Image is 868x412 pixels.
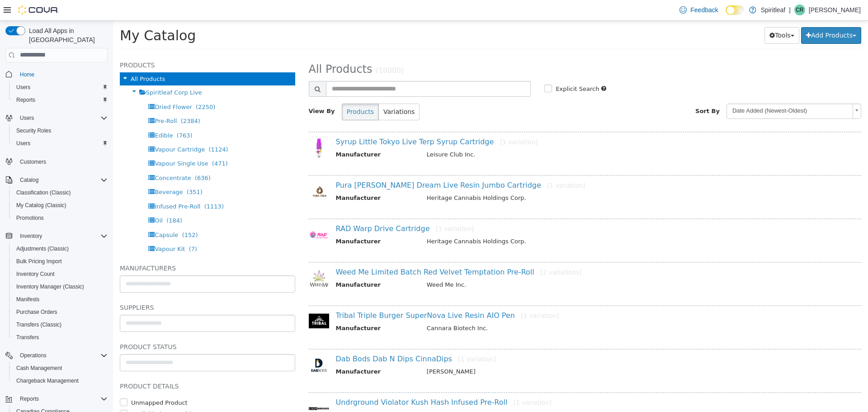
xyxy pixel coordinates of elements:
span: (7) [76,225,84,232]
a: Customers [16,156,50,167]
span: Feedback [690,5,718,14]
span: Reports [16,96,35,104]
button: Transfers [9,331,111,344]
span: Users [16,84,30,91]
span: My Catalog (Classic) [13,200,108,211]
button: Security Roles [9,124,111,137]
button: Catalog [16,175,42,185]
span: Adjustments (Classic) [13,243,108,254]
button: Users [16,113,38,123]
img: 150 [196,117,216,137]
span: Classification (Classic) [13,187,108,198]
span: Users [16,140,30,147]
button: Reports [2,393,111,405]
button: Operations [16,350,50,361]
small: [1 variation] [401,378,439,385]
span: Inventory [20,232,42,240]
a: Date Added (Newest-Oldest) [613,83,748,98]
a: Cash Management [13,363,66,374]
span: View By [196,87,222,94]
button: Manifests [9,293,111,306]
span: Adjustments (Classic) [16,245,69,252]
span: Oil [42,196,49,203]
span: (2384) [68,97,87,104]
span: Transfers [13,332,108,343]
button: Users [9,137,111,150]
span: Customers [20,158,46,166]
button: Catalog [2,174,111,186]
button: Users [2,112,111,124]
td: Heritage Cannabis Holdings Corp. [307,173,728,184]
span: (2250) [83,83,102,90]
th: Manufacturer [223,346,307,358]
span: Sort By [582,87,607,94]
span: Inventory [16,231,108,242]
button: Inventory [2,230,111,242]
img: 150 [196,247,216,268]
h5: Product Details [7,360,182,371]
button: Customers [2,155,111,168]
span: Inventory Manager (Classic) [16,283,84,290]
span: Bulk Pricing Import [13,256,108,267]
span: Promotions [16,214,44,222]
span: Reports [13,95,108,105]
small: [1 variation] [323,204,361,212]
img: 150 [196,161,216,181]
p: [PERSON_NAME] [809,5,861,15]
span: (184) [53,196,69,203]
td: Weed Me Inc. [307,260,728,271]
button: My Catalog (Classic) [9,199,111,212]
button: Reports [16,393,42,404]
span: Users [13,138,108,149]
a: Manifests [13,294,43,305]
span: (471) [99,139,115,146]
span: Customers [16,156,108,167]
span: Purchase Orders [16,308,57,316]
span: Transfers (Classic) [16,321,61,328]
span: Load All Apps in [GEOGRAPHIC_DATA] [25,26,108,44]
th: Manufacturer [223,216,307,227]
span: Users [13,82,108,93]
th: Manufacturer [223,260,307,271]
button: Variations [265,83,307,99]
span: Users [16,113,108,123]
span: My Catalog [7,7,83,23]
a: Bulk Pricing Import [13,256,66,267]
span: Manifests [16,296,39,303]
label: Available by Dropship [16,389,82,398]
a: Feedback [676,1,722,19]
small: [1 variation] [408,291,446,298]
a: Users [13,138,34,149]
input: Dark Mode [726,5,745,15]
span: Chargeback Management [13,375,108,386]
button: Products [229,83,266,99]
small: [1 variation] [434,161,472,168]
span: (763) [64,111,80,118]
span: Home [16,69,108,80]
a: Transfers (Classic) [13,319,65,330]
td: Heritage Cannabis Holdings Corp. [307,216,728,227]
span: (636) [82,154,98,161]
span: Users [20,114,34,122]
button: Inventory [16,231,46,242]
a: Dab Bods Dab N Dips CinnaDips[1 variation] [223,334,383,342]
span: Catalog [20,176,38,184]
span: Home [20,71,34,78]
a: Security Roles [13,125,55,136]
span: Vapour Cartridge [42,125,92,132]
a: My Catalog (Classic) [13,200,70,211]
a: Reports [13,95,39,105]
span: Purchase Orders [13,307,108,317]
span: All Products [196,42,259,55]
span: Edible [42,111,60,118]
span: All Products [18,55,52,62]
span: Reports [16,393,108,404]
button: Inventory Count [9,268,111,280]
button: Home [2,68,111,81]
small: [2 variations] [427,248,468,255]
p: Spiritleaf [761,5,785,15]
span: Vapour Single Use [42,139,95,146]
span: (152) [69,211,85,218]
td: [PERSON_NAME] [307,346,728,358]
